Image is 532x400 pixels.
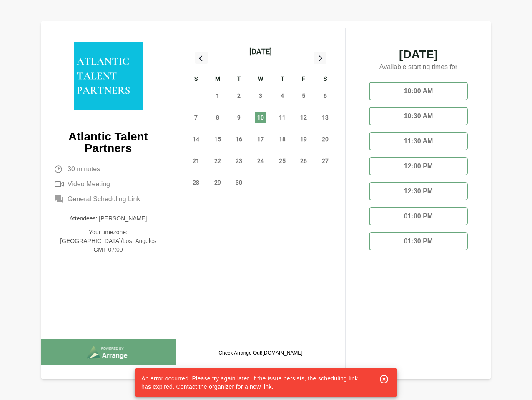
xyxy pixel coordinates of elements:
[54,228,162,254] p: Your timezone: [GEOGRAPHIC_DATA]/Los_Angeles GMT-07:00
[276,155,288,167] span: Thursday, September 25, 2025
[298,155,309,167] span: Friday, September 26, 2025
[319,155,331,167] span: Saturday, September 27, 2025
[212,133,223,145] span: Monday, September 15, 2025
[319,133,331,145] span: Saturday, September 20, 2025
[185,74,207,85] div: S
[68,179,110,189] span: Video Meeting
[250,74,271,85] div: W
[212,177,223,188] span: Monday, September 29, 2025
[255,155,266,167] span: Wednesday, September 24, 2025
[68,164,100,174] span: 30 minutes
[218,350,302,356] p: Check Arrange Out!
[255,133,266,145] span: Wednesday, September 17, 2025
[212,155,223,167] span: Monday, September 22, 2025
[362,60,474,75] p: Available starting times for
[276,112,288,123] span: Thursday, September 11, 2025
[233,90,245,102] span: Tuesday, September 2, 2025
[233,155,245,167] span: Tuesday, September 23, 2025
[362,49,474,60] span: [DATE]
[369,132,468,150] div: 11:30 AM
[233,133,245,145] span: Tuesday, September 16, 2025
[54,214,162,223] p: Attendees: [PERSON_NAME]
[255,112,266,123] span: Wednesday, September 10, 2025
[190,155,202,167] span: Sunday, September 21, 2025
[319,90,331,102] span: Saturday, September 6, 2025
[298,133,309,145] span: Friday, September 19, 2025
[319,112,331,123] span: Saturday, September 13, 2025
[190,112,202,123] span: Sunday, September 7, 2025
[255,90,266,102] span: Wednesday, September 3, 2025
[369,207,468,225] div: 01:00 PM
[212,112,223,123] span: Monday, September 8, 2025
[249,46,272,57] div: [DATE]
[293,74,315,85] div: F
[314,74,336,85] div: S
[298,90,309,102] span: Friday, September 5, 2025
[54,131,162,154] p: Atlantic Talent Partners
[228,74,250,85] div: T
[271,74,293,85] div: T
[233,112,245,123] span: Tuesday, September 9, 2025
[369,157,468,175] div: 12:00 PM
[369,232,468,250] div: 01:30 PM
[141,375,358,390] span: An error occurred. Please try again later. If the issue persists, the scheduling link has expired...
[369,82,468,100] div: 10:00 AM
[369,107,468,125] div: 10:30 AM
[263,350,303,356] a: [DOMAIN_NAME]
[276,90,288,102] span: Thursday, September 4, 2025
[298,112,309,123] span: Friday, September 12, 2025
[190,177,202,188] span: Sunday, September 28, 2025
[190,133,202,145] span: Sunday, September 14, 2025
[68,194,140,204] span: General Scheduling Link
[212,90,223,102] span: Monday, September 1, 2025
[233,177,245,188] span: Tuesday, September 30, 2025
[369,182,468,200] div: 12:30 PM
[207,74,228,85] div: M
[276,133,288,145] span: Thursday, September 18, 2025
